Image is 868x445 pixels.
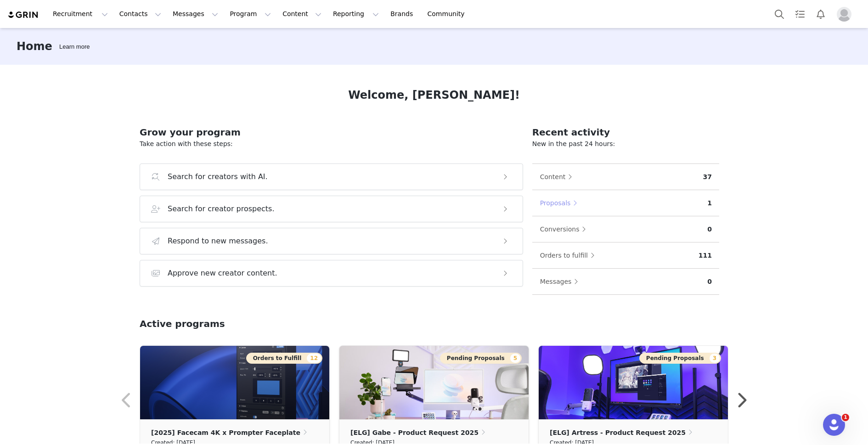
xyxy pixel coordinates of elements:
[707,198,712,208] p: 1
[140,139,523,149] p: Take action with these steps:
[140,196,523,222] button: Search for creator prospects.
[140,163,523,190] button: Search for creators with AI.
[699,251,712,260] p: 111
[539,346,728,419] img: 2ced3d25-3b74-4ea9-af70-8b847f36fb78.jpg
[540,196,582,210] button: Proposals
[639,353,721,364] button: Pending Proposals3
[246,353,322,364] button: Orders to Fulfill12
[47,4,113,24] button: Recruitment
[422,4,474,24] a: Community
[339,346,529,419] img: 3c31aed3-1700-4e58-9f77-09904425bb60.jpg
[823,414,845,436] iframe: Intercom live chat
[540,222,591,237] button: Conversions
[277,4,327,24] button: Content
[811,4,831,24] button: Notifications
[385,4,421,24] a: Brands
[532,125,719,139] h2: Recent activity
[140,228,523,254] button: Respond to new messages.
[348,87,520,103] h1: Welcome, [PERSON_NAME]!
[350,428,479,438] p: [ELG] Gabe - Product Request 2025
[540,274,583,289] button: Messages
[790,4,810,24] a: Tasks
[769,4,789,24] button: Search
[114,4,167,24] button: Contacts
[140,260,523,287] button: Approve new creator content.
[224,4,276,24] button: Program
[167,4,224,24] button: Messages
[440,353,522,364] button: Pending Proposals5
[140,125,523,139] h2: Grow your program
[842,414,849,421] span: 1
[707,225,712,234] p: 0
[57,42,91,51] div: Tooltip anchor
[540,248,599,263] button: Orders to fulfill
[7,11,39,19] img: grin logo
[532,139,719,149] p: New in the past 24 hours:
[168,268,277,279] h3: Approve new creator content.
[140,346,329,419] img: 66e73f2b-e8a9-407f-8bcc-e38e8709f15f.jpg
[168,203,275,214] h3: Search for creator prospects.
[168,171,268,182] h3: Search for creators with AI.
[17,38,52,55] h3: Home
[831,7,861,22] button: Profile
[837,7,851,22] img: placeholder-profile.jpg
[327,4,384,24] button: Reporting
[151,428,300,438] p: [2025] Facecam 4K x Prompter Faceplate
[168,236,268,247] h3: Respond to new messages.
[550,428,686,438] p: [ELG] Artress - Product Request 2025
[140,317,225,331] h2: Active programs
[703,172,712,182] p: 37
[540,169,577,184] button: Content
[707,277,712,287] p: 0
